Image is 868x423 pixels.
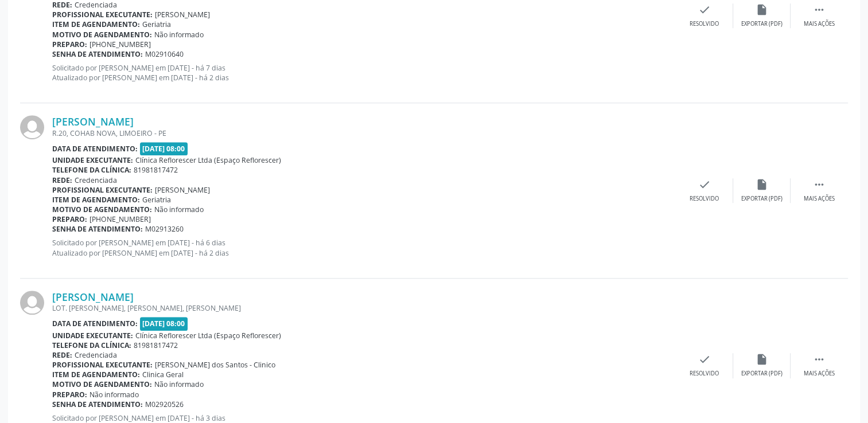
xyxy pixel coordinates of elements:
b: Preparo: [52,214,87,224]
b: Item de agendamento: [52,19,140,29]
b: Profissional executante: [52,360,153,370]
span: [PERSON_NAME] [155,185,210,195]
b: Rede: [52,350,72,360]
b: Unidade executante: [52,331,133,340]
b: Preparo: [52,40,87,49]
b: Telefone da clínica: [52,165,131,175]
span: Clinica Geral [142,370,184,379]
div: R.20, COHAB NOVA, LIMOEIRO - PE [52,128,676,138]
i: insert_drive_file [756,178,768,191]
b: Item de agendamento: [52,370,140,379]
span: Geriatria [142,19,171,29]
span: M02920526 [145,399,184,409]
span: [DATE] 08:00 [140,142,188,155]
b: Senha de atendimento: [52,399,143,409]
i:  [813,178,826,191]
b: Telefone da clínica: [52,340,131,350]
i: insert_drive_file [756,353,768,366]
div: Resolvido [690,20,719,28]
b: Rede: [52,175,72,185]
i:  [813,3,826,16]
b: Unidade executante: [52,155,133,165]
span: Credenciada [75,350,117,360]
div: Mais ações [804,370,835,378]
span: Credenciada [75,175,117,185]
b: Senha de atendimento: [52,224,143,234]
b: Preparo: [52,390,87,399]
a: [PERSON_NAME] [52,291,134,303]
span: Não informado [154,205,204,214]
b: Motivo de agendamento: [52,379,152,389]
div: Exportar (PDF) [741,195,783,203]
img: img [20,291,44,315]
b: Motivo de agendamento: [52,205,152,214]
span: Clínica Reflorescer Ltda (Espaço Reflorescer) [135,155,281,165]
div: Resolvido [690,370,719,378]
p: Solicitado por [PERSON_NAME] em [DATE] - há 7 dias Atualizado por [PERSON_NAME] em [DATE] - há 2 ... [52,63,676,83]
div: Resolvido [690,195,719,203]
i: check [698,3,711,16]
span: Clínica Reflorescer Ltda (Espaço Reflorescer) [135,331,281,340]
span: Não informado [89,390,139,399]
b: Profissional executante: [52,10,153,19]
b: Data de atendimento: [52,144,138,154]
span: M02913260 [145,224,184,234]
span: Não informado [154,30,204,40]
span: M02910640 [145,49,184,59]
span: [PHONE_NUMBER] [89,40,151,49]
b: Motivo de agendamento: [52,30,152,40]
div: Exportar (PDF) [741,370,783,378]
p: Solicitado por [PERSON_NAME] em [DATE] - há 6 dias Atualizado por [PERSON_NAME] em [DATE] - há 2 ... [52,238,676,257]
span: Geriatria [142,195,171,205]
div: Mais ações [804,20,835,28]
div: Mais ações [804,195,835,203]
span: Não informado [154,379,204,389]
a: [PERSON_NAME] [52,115,134,128]
b: Data de atendimento: [52,319,138,328]
span: 81981817472 [134,165,178,175]
div: LOT. [PERSON_NAME], [PERSON_NAME], [PERSON_NAME] [52,303,676,313]
i: check [698,178,711,191]
i: insert_drive_file [756,3,768,16]
b: Item de agendamento: [52,195,140,205]
img: img [20,115,44,139]
span: [PERSON_NAME] dos Santos - Clinico [155,360,275,370]
b: Profissional executante: [52,185,153,195]
i:  [813,353,826,366]
span: [PERSON_NAME] [155,10,210,19]
b: Senha de atendimento: [52,49,143,59]
span: [DATE] 08:00 [140,317,188,330]
span: [PHONE_NUMBER] [89,214,151,224]
i: check [698,353,711,366]
span: 81981817472 [134,340,178,350]
div: Exportar (PDF) [741,20,783,28]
